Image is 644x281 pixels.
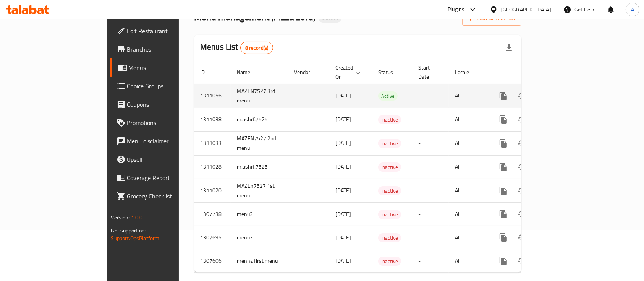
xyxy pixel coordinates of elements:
[127,100,209,109] span: Coupons
[127,136,209,146] span: Menu disclaimer
[494,205,513,223] button: more
[468,14,515,23] span: Add New Menu
[131,213,143,223] span: 1.0.0
[110,114,215,132] a: Promotions
[378,187,401,195] span: Inactive
[449,179,488,203] td: All
[127,118,209,127] span: Promotions
[110,58,215,77] a: Menus
[127,192,209,201] span: Grocery Checklist
[240,42,273,54] div: Total records count
[412,249,449,273] td: -
[110,187,215,205] a: Grocery Checklist
[494,158,513,176] button: more
[378,234,401,242] span: Inactive
[513,228,531,247] button: Change Status
[241,44,273,52] span: 8 record(s)
[494,228,513,247] button: more
[110,132,215,150] a: Menu disclaimer
[231,226,288,249] td: menu2
[231,84,288,108] td: MAZEN7527 3rd menu
[110,22,215,40] a: Edit Restaurant
[335,209,351,219] span: [DATE]
[378,139,401,148] span: Inactive
[501,5,551,14] div: [GEOGRAPHIC_DATA]
[127,155,209,164] span: Upsell
[378,210,401,219] span: Inactive
[111,233,160,243] a: Support.OpsPlatform
[513,134,531,153] button: Change Status
[378,115,401,124] span: Inactive
[412,131,449,155] td: -
[231,249,288,273] td: menna first menu
[500,39,518,57] div: Export file
[449,108,488,131] td: All
[111,213,130,223] span: Version:
[513,182,531,200] button: Change Status
[231,179,288,203] td: MAZEn7527 1st menu
[200,41,273,54] h2: Menus List
[412,226,449,249] td: -
[231,108,288,131] td: m.ashrf.7525
[455,68,479,77] span: Locale
[412,108,449,131] td: -
[513,205,531,223] button: Change Status
[335,185,351,195] span: [DATE]
[110,95,215,114] a: Coupons
[127,26,209,36] span: Edit Restaurant
[237,68,260,77] span: Name
[110,40,215,58] a: Branches
[449,203,488,226] td: All
[110,169,215,187] a: Coverage Report
[494,182,513,200] button: more
[412,203,449,226] td: -
[494,134,513,153] button: more
[129,63,209,72] span: Menus
[418,63,440,81] span: Start Date
[335,63,363,81] span: Created On
[378,257,401,266] span: Inactive
[335,162,351,172] span: [DATE]
[194,61,574,273] table: enhanced table
[335,232,351,242] span: [DATE]
[513,110,531,129] button: Change Status
[412,84,449,108] td: -
[378,68,403,77] span: Status
[378,257,401,266] div: Inactive
[631,5,634,14] span: A
[449,84,488,108] td: All
[513,158,531,176] button: Change Status
[412,155,449,179] td: -
[378,163,401,172] span: Inactive
[412,179,449,203] td: -
[127,173,209,182] span: Coverage Report
[231,131,288,155] td: MAZEN7527 2nd menu
[488,61,574,84] th: Actions
[449,155,488,179] td: All
[449,249,488,273] td: All
[449,131,488,155] td: All
[494,110,513,129] button: more
[200,68,215,77] span: ID
[110,77,215,95] a: Choice Groups
[494,87,513,105] button: more
[335,91,351,101] span: [DATE]
[513,252,531,270] button: Change Status
[110,150,215,169] a: Upsell
[513,87,531,105] button: Change Status
[449,226,488,249] td: All
[335,114,351,124] span: [DATE]
[127,81,209,91] span: Choice Groups
[231,203,288,226] td: menu3
[111,226,146,236] span: Get support on:
[231,155,288,179] td: m.ashrf.7525
[378,92,398,101] span: Active
[127,45,209,54] span: Branches
[494,252,513,270] button: more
